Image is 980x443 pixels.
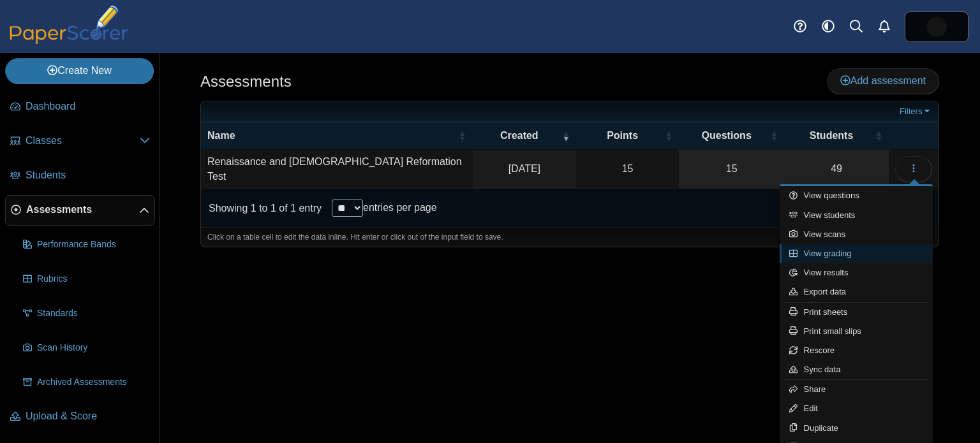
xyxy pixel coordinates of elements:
[780,341,933,360] a: Rescore
[5,161,155,191] a: Students
[5,58,154,84] a: Create New
[18,367,155,398] a: Archived Assessments
[780,244,933,263] a: View grading
[207,129,456,143] span: Name
[479,129,560,143] span: Created
[37,342,150,354] span: Scan History
[26,409,150,423] span: Upload & Score
[26,99,150,113] span: Dashboard
[5,35,133,46] a: PaperScorer
[685,129,768,143] span: Questions
[780,282,933,301] a: Export data
[905,11,969,42] a: ps.zHSePt90vk3H6ScY
[5,195,155,226] a: Assessments
[896,105,935,118] a: Filters
[26,168,150,182] span: Students
[363,202,437,213] label: entries per page
[926,17,947,37] img: ps.zHSePt90vk3H6ScY
[5,92,155,122] a: Dashboard
[37,307,150,320] span: Standards
[459,129,466,142] span: Name : Activate to sort
[18,229,155,260] a: Performance Bands
[37,273,150,286] span: Rubrics
[875,129,882,142] span: Students : Activate to sort
[37,376,150,389] span: Archived Assessments
[5,5,133,44] img: PaperScorer
[780,263,933,282] a: View results
[201,150,473,189] td: Renaissance and [DEMOGRAPHIC_DATA] Reformation Test
[679,150,784,189] a: 15
[5,402,155,432] a: Upload & Score
[201,189,322,228] div: Showing 1 to 1 of 1 entry
[780,303,933,322] a: Print sheets
[18,333,155,363] a: Scan History
[791,129,872,143] span: Students
[780,225,933,244] a: View scans
[780,419,933,438] a: Duplicate
[576,150,679,189] td: 15
[780,322,933,341] a: Print small slips
[26,134,140,148] span: Classes
[665,129,672,142] span: Points : Activate to sort
[18,298,155,329] a: Standards
[840,75,926,86] span: Add assessment
[18,264,155,294] a: Rubrics
[37,238,150,251] span: Performance Bands
[201,228,939,247] div: Click on a table cell to edit the data inline. Hit enter or click out of the input field to save.
[583,129,662,143] span: Points
[5,126,155,157] a: Classes
[200,71,292,92] h1: Assessments
[562,129,570,142] span: Created : Activate to remove sorting
[784,150,889,189] a: 49
[780,360,933,379] a: Sync data
[780,206,933,225] a: View students
[780,380,933,399] a: Share
[780,399,933,418] a: Edit
[26,203,139,217] span: Assessments
[827,68,939,94] a: Add assessment
[509,163,540,174] time: Sep 29, 2025 at 8:02 AM
[780,186,933,205] a: View questions
[770,129,778,142] span: Questions : Activate to sort
[926,17,947,37] span: Alex Ciopyk
[870,13,898,41] a: Alerts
